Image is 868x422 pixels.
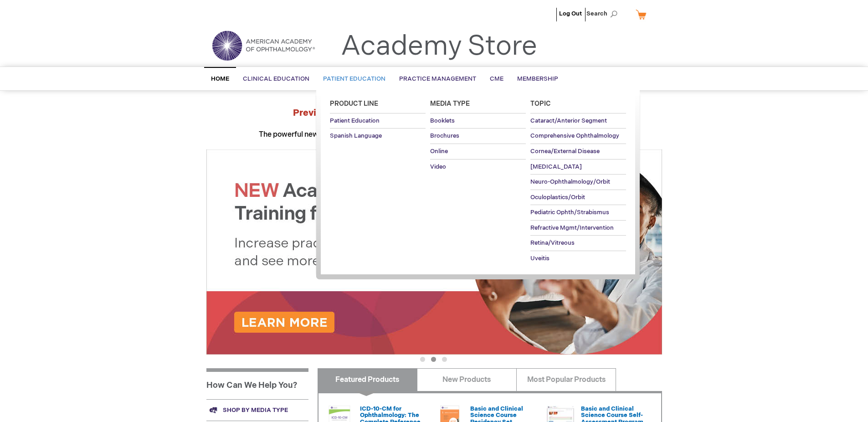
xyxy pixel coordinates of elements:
[323,75,385,82] span: Patient Education
[530,100,551,108] span: Topic
[530,132,619,139] span: Comprehensive Ophthalmology
[430,163,446,170] span: Video
[559,10,582,17] a: Log Out
[517,75,558,82] span: Membership
[530,224,614,232] span: Refractive Mgmt/Intervention
[417,368,517,391] a: New Products
[586,5,621,23] span: Search
[330,117,380,124] span: Patient Education
[293,108,575,118] strong: Preview the at AAO 2025
[430,117,455,124] span: Booklets
[399,75,476,82] span: Practice Management
[530,239,575,247] span: Retina/Vitreous
[243,75,309,82] span: Clinical Education
[318,368,417,391] a: Featured Products
[330,100,378,108] span: Product Line
[530,117,607,124] span: Cataract/Anterior Segment
[490,75,503,82] span: CME
[430,132,459,139] span: Brochures
[530,194,585,201] span: Oculoplastics/Orbit
[330,132,382,139] span: Spanish Language
[430,148,448,155] span: Online
[530,163,582,170] span: [MEDICAL_DATA]
[530,178,610,185] span: Neuro-Ophthalmology/Orbit
[442,357,447,362] button: 3 of 3
[206,399,308,421] a: Shop by media type
[211,75,229,82] span: Home
[530,209,609,216] span: Pediatric Ophth/Strabismus
[206,368,308,399] h1: How Can We Help You?
[530,255,550,262] span: Uveitis
[420,357,425,362] button: 1 of 3
[530,148,600,155] span: Cornea/External Disease
[341,30,537,63] a: Academy Store
[431,357,436,362] button: 2 of 3
[516,368,616,391] a: Most Popular Products
[430,100,470,108] span: Media Type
